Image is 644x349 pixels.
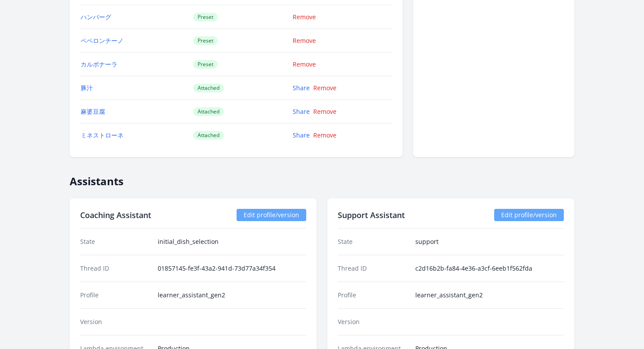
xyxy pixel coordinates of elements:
a: Remove [293,36,316,45]
dt: Thread ID [338,264,408,273]
dt: Profile [80,291,151,300]
h2: Assistants [70,168,574,188]
a: Remove [313,131,336,139]
dt: Version [338,317,408,326]
dd: c2d16b2b-fa84-4e36-a3cf-6eeb1f562fda [415,264,564,273]
a: Remove [293,13,316,21]
dt: Version [80,317,151,326]
a: Remove [293,60,316,68]
dd: support [415,237,564,246]
a: ハンバーグ [81,13,111,21]
dt: State [338,237,408,246]
a: 麻婆豆腐 [81,107,105,116]
a: ミネストローネ [81,131,124,139]
a: Share [293,84,310,92]
span: Attached [193,131,224,140]
a: Remove [313,84,336,92]
span: Preset [193,36,218,45]
dd: initial_dish_selection [158,237,306,246]
h2: Support Assistant [338,209,405,221]
dt: State [80,237,151,246]
dd: learner_assistant_gen2 [158,291,306,300]
dd: 01857145-fe3f-43a2-941d-73d77a34f354 [158,264,306,273]
span: Attached [193,107,224,116]
span: Preset [193,13,218,21]
dd: learner_assistant_gen2 [415,291,564,300]
h2: Coaching Assistant [80,209,151,221]
a: Remove [313,107,336,116]
a: Edit profile/version [237,209,306,221]
a: 豚汁 [81,84,93,92]
span: Attached [193,84,224,92]
dt: Thread ID [80,264,151,273]
a: Share [293,131,310,139]
span: Preset [193,60,218,69]
a: カルボナーラ [81,60,117,68]
dt: Profile [338,291,408,300]
a: Edit profile/version [494,209,564,221]
a: ペペロンチーノ [81,36,124,45]
a: Share [293,107,310,116]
